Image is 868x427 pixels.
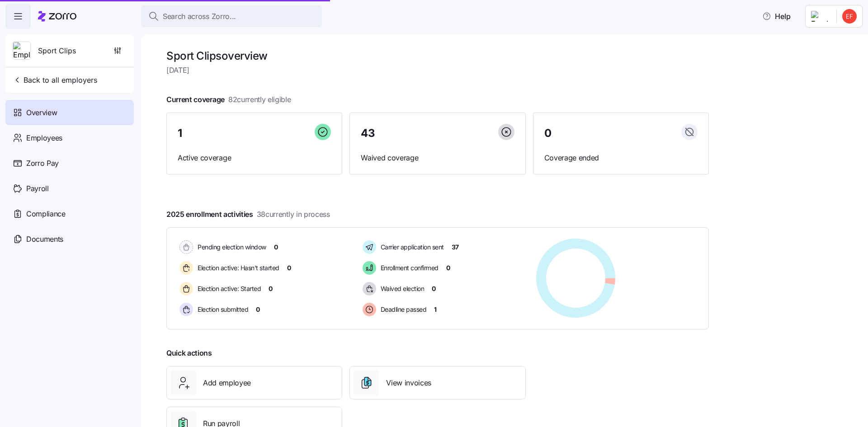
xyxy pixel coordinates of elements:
[287,263,291,272] span: 0
[5,125,134,150] a: Employees
[166,209,330,220] span: 2025 enrollment activities
[13,75,97,85] span: Back to all employers
[269,284,273,293] span: 0
[5,226,134,252] a: Documents
[166,49,709,63] h1: Sport Clips overview
[141,5,322,27] button: Search across Zorro...
[13,42,30,60] img: Employer logo
[203,377,251,389] span: Add employee
[378,305,427,314] span: Deadline passed
[257,209,330,220] span: 38 currently in process
[361,152,514,164] span: Waived coverage
[274,243,278,252] span: 0
[26,208,66,220] span: Compliance
[755,7,798,25] button: Help
[811,11,829,22] img: Employer logo
[166,65,709,76] span: [DATE]
[386,377,431,389] span: View invoices
[5,150,134,176] a: Zorro Pay
[26,183,49,194] span: Payroll
[26,234,63,245] span: Documents
[195,263,279,272] span: Election active: Hasn't started
[26,132,62,144] span: Employees
[378,243,444,252] span: Carrier application sent
[26,158,59,169] span: Zorro Pay
[166,94,291,105] span: Current coverage
[5,201,134,226] a: Compliance
[378,263,439,272] span: Enrollment confirmed
[178,128,182,139] span: 1
[163,11,236,22] span: Search across Zorro...
[195,305,248,314] span: Election submitted
[178,152,331,164] span: Active coverage
[452,243,459,252] span: 37
[256,305,260,314] span: 0
[446,263,450,272] span: 0
[5,100,134,125] a: Overview
[228,94,291,105] span: 82 currently eligible
[842,9,857,23] img: b1fdba9072a1ccf32cfe294fbc063f4f
[195,243,266,252] span: Pending election window
[434,305,437,314] span: 1
[9,71,101,89] button: Back to all employers
[762,11,791,22] span: Help
[5,176,134,201] a: Payroll
[361,128,375,139] span: 43
[195,284,261,293] span: Election active: Started
[544,152,698,164] span: Coverage ended
[378,284,425,293] span: Waived election
[38,45,76,56] span: Sport Clips
[432,284,436,293] span: 0
[544,128,552,139] span: 0
[26,107,57,118] span: Overview
[166,347,212,359] span: Quick actions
